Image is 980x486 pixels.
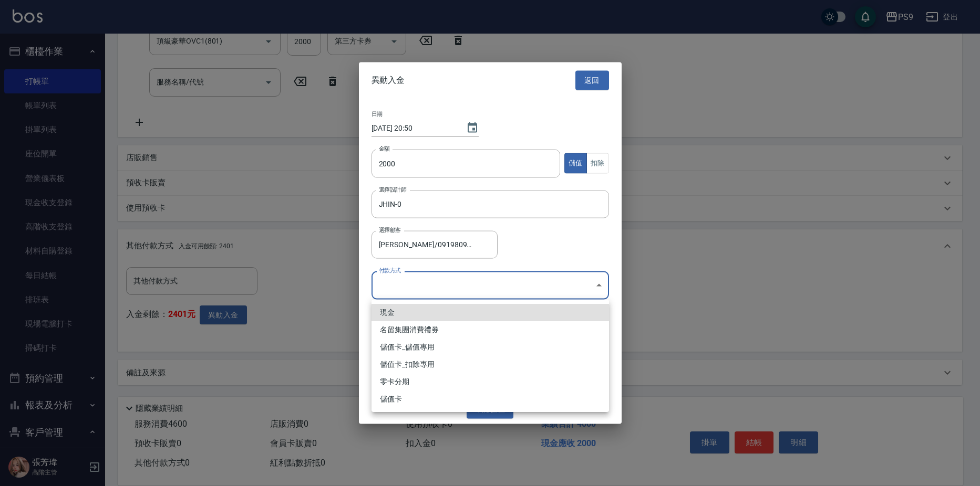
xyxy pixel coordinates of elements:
li: 儲值卡_儲值專用 [372,339,609,356]
li: 現金 [372,304,609,321]
li: 儲值卡_扣除專用 [372,356,609,373]
li: 名留集團消費禮券 [372,321,609,339]
li: 零卡分期 [372,373,609,390]
li: 儲值卡 [372,390,609,408]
